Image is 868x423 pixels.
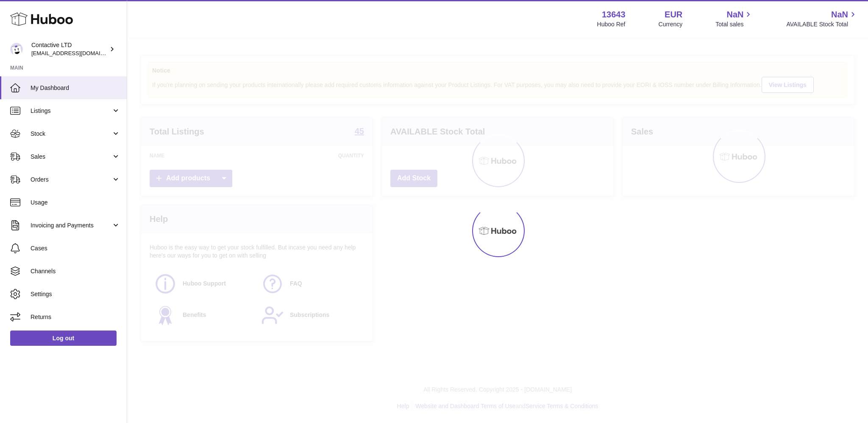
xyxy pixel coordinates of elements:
span: My Dashboard [31,84,120,92]
span: NaN [831,9,848,20]
a: NaN AVAILABLE Stock Total [786,9,858,28]
strong: EUR [665,9,682,20]
img: soul@SOWLhome.com [10,43,23,56]
span: Sales [31,153,111,161]
span: Cases [31,244,120,252]
span: Usage [31,199,120,207]
span: Total sales [715,20,753,28]
a: Log out [10,331,117,346]
span: Orders [31,176,111,184]
span: Settings [31,290,120,298]
span: Invoicing and Payments [31,221,111,230]
div: Huboo Ref [597,20,626,28]
div: Contactive LTD [31,41,108,57]
a: NaN Total sales [715,9,753,28]
span: Returns [31,313,120,321]
span: Stock [31,130,111,138]
span: AVAILABLE Stock Total [786,20,858,28]
span: [EMAIL_ADDRESS][DOMAIN_NAME] [31,50,125,56]
span: Listings [31,107,111,115]
strong: 13643 [602,9,626,20]
span: Channels [31,267,120,275]
span: NaN [726,9,743,20]
div: Currency [659,20,683,28]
